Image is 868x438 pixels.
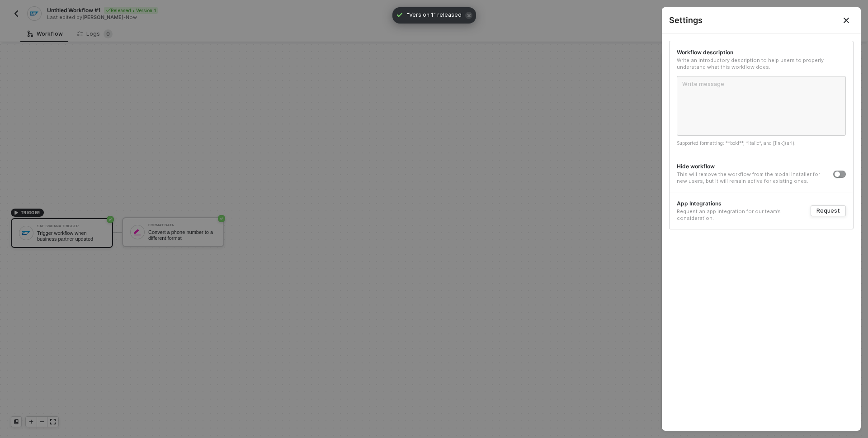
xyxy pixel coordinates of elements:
div: This will remove the workflow from the modal installer for new users, but it will remain active f... [677,171,826,185]
div: Request an app integration for our team’s consideration. [677,208,803,222]
span: “Version 1” released [407,11,462,20]
div: Write an introductory description to help users to properly understand what this workflow does. [677,57,846,71]
div: Settings [669,14,854,26]
div: Request [816,207,840,214]
div: Workflow description [677,48,846,56]
span: icon-close [465,12,472,19]
button: Close [832,7,861,33]
span: icon-check [396,11,403,19]
span: Supported formatting: **bold**, *italic*, and [link](url). [677,140,796,146]
div: Hide workflow [677,162,826,170]
div: App Integrations [677,200,803,207]
button: Request [811,205,846,216]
